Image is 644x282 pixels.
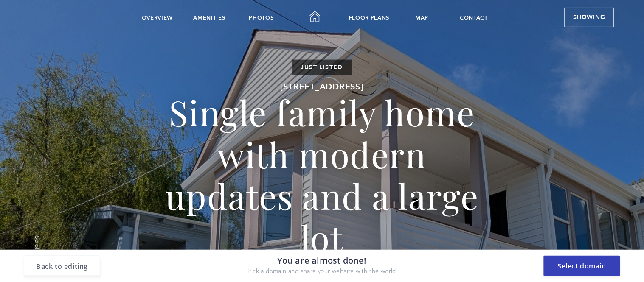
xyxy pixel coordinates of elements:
button: Select domain [544,256,620,276]
button: Back to editing [24,256,100,276]
p: Pick a domain and share your website with the world [248,266,396,276]
a: Showing [565,8,614,27]
a: Floor plans [349,14,390,22]
a: Photos [249,14,274,22]
p: [STREET_ADDRESS] [163,82,481,92]
a: Overview [142,14,173,22]
p: You are almost done! [248,256,396,266]
a: Contact [460,14,488,22]
h1: Single family home with modern updates and a large lot [163,92,481,259]
span: JUST LISTED [292,60,352,75]
a: Map [415,14,428,22]
a: Amenities [193,14,225,22]
p: Scroll [34,236,40,251]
